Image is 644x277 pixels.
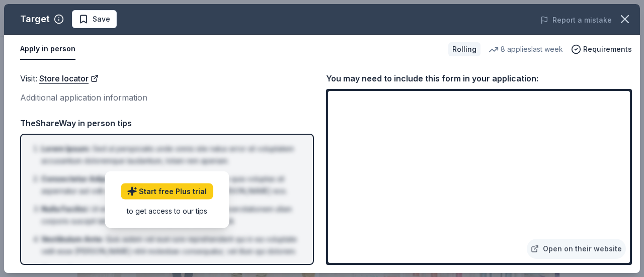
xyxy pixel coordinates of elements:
[41,173,299,197] li: Nemo enim ipsam voluptatem quia voluptas sit aspernatur aut odit aut fugit, sed quia consequuntur...
[20,11,50,27] div: Target
[527,239,626,259] a: Open on their website
[41,174,130,183] span: Consectetur Adipiscing :
[448,42,480,56] div: Rolling
[41,205,89,213] span: Nulla Facilisi :
[41,233,299,257] li: Quis autem vel eum iure reprehenderit qui in ea voluptate velit esse [PERSON_NAME] nihil molestia...
[20,117,314,130] div: TheShareWay in person tips
[41,235,104,243] span: Vestibulum Ante :
[93,13,110,25] span: Save
[20,91,314,104] div: Additional application information
[41,203,299,227] li: Ut enim ad minima veniam, quis nostrum exercitationem ullam corporis suscipit laboriosam, nisi ut...
[121,205,213,216] div: to get access to our tips
[326,72,632,85] div: You may need to include this form in your application:
[72,10,117,28] button: Save
[583,43,632,55] span: Requirements
[571,43,632,55] button: Requirements
[41,143,299,167] li: Sed ut perspiciatis unde omnis iste natus error sit voluptatem accusantium doloremque laudantium,...
[489,43,563,55] div: 8 applies last week
[121,183,213,199] a: Start free Plus trial
[39,72,99,85] a: Store locator
[540,14,612,26] button: Report a mistake
[41,144,91,153] span: Lorem Ipsum :
[20,72,314,85] div: Visit :
[20,39,75,60] button: Apply in person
